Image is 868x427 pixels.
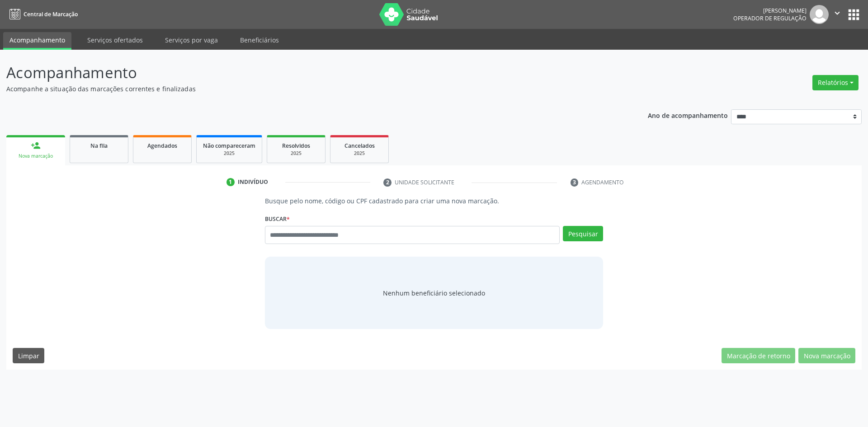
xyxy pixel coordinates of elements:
[829,5,846,24] button: 
[722,348,795,363] button: Marcação de retorno
[6,84,605,94] p: Acompanhe a situação das marcações correntes e finalizadas
[812,75,859,90] button: Relatórios
[798,348,855,363] button: Nova marcação
[13,348,44,363] button: Limpar
[13,153,59,160] div: Nova marcação
[282,142,310,150] span: Resolvidos
[24,10,78,18] span: Central de Marcação
[810,5,829,24] img: img
[238,178,268,186] div: Indivíduo
[90,142,108,150] span: Na fila
[648,109,728,121] p: Ano de acompanhamento
[337,150,382,157] div: 2025
[6,7,78,22] a: Central de Marcação
[147,142,177,150] span: Agendados
[159,32,224,48] a: Serviços por vaga
[832,8,842,18] i: 
[274,150,319,157] div: 2025
[344,142,375,150] span: Cancelados
[733,7,807,14] div: [PERSON_NAME]
[31,141,41,150] div: person_add
[3,32,71,50] a: Acompanhamento
[234,32,285,48] a: Beneficiários
[383,288,485,298] span: Nenhum beneficiário selecionado
[733,14,807,22] span: Operador de regulação
[81,32,149,48] a: Serviços ofertados
[846,7,862,23] button: apps
[203,150,255,157] div: 2025
[265,212,290,226] label: Buscar
[265,196,604,206] p: Busque pelo nome, código ou CPF cadastrado para criar uma nova marcação.
[563,226,603,241] button: Pesquisar
[203,142,255,150] span: Não compareceram
[6,61,605,84] p: Acompanhamento
[226,178,235,186] div: 1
